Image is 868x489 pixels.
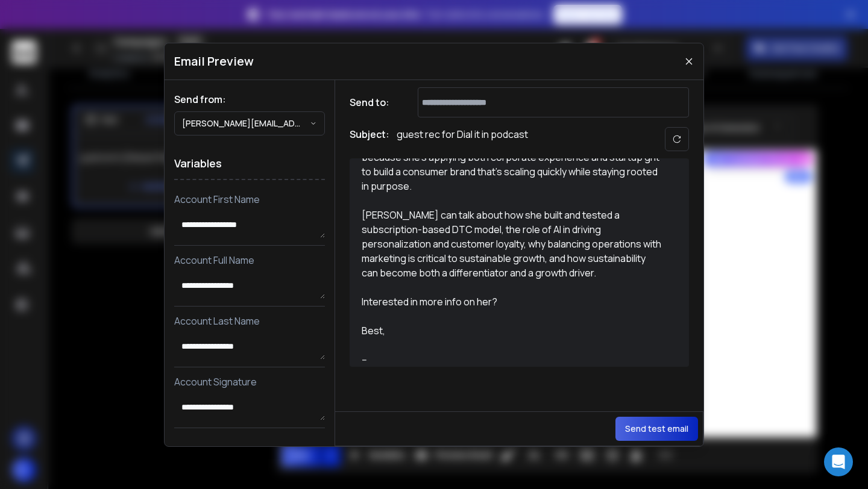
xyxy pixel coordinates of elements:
[174,375,325,389] p: Account Signature
[615,417,698,441] button: Send test email
[174,314,325,328] p: Account Last Name
[174,192,325,207] p: Account First Name
[182,117,310,129] p: [PERSON_NAME][EMAIL_ADDRESS][DOMAIN_NAME]
[362,323,663,338] div: Best,
[174,148,325,180] h1: Variables
[174,92,325,107] h1: Send from:
[824,447,853,476] div: Open Intercom Messenger
[362,352,663,367] div: --
[397,127,528,151] p: guest rec for Dial it in podcast
[350,95,398,110] h1: Send to:
[362,20,663,309] div: Hi, I saw your podcast is all about gathering top voices to share advice on growth marketing and ...
[350,127,389,151] h1: Subject:
[174,253,325,267] p: Account Full Name
[174,53,254,70] h1: Email Preview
